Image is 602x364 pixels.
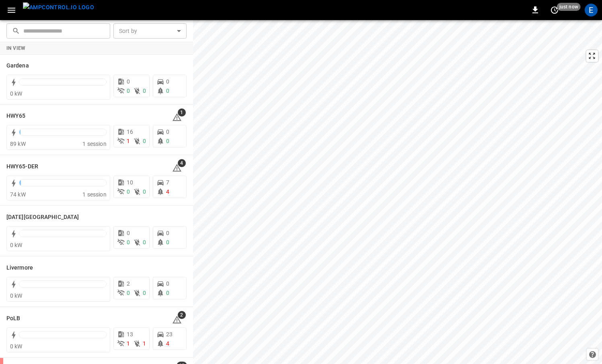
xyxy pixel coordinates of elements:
span: 0 [127,290,130,296]
span: 0 [127,239,130,245]
span: 0 [127,78,130,85]
span: 0 [143,290,146,296]
span: 7 [166,179,169,186]
h6: PoLB [6,314,20,323]
span: 1 [178,108,186,117]
span: 1 [143,340,146,347]
span: 0 kW [10,292,23,299]
span: 0 [127,88,130,94]
span: 0 kW [10,90,23,97]
span: 0 [143,138,146,144]
span: 0 [166,239,169,245]
span: 4 [178,159,186,167]
span: 2 [127,280,130,287]
span: 0 kW [10,242,23,248]
span: 1 session [82,141,106,147]
span: 16 [127,129,133,135]
span: 0 [166,78,169,85]
span: 1 [127,138,130,144]
span: 0 kW [10,343,23,350]
div: profile-icon [585,4,598,16]
span: 23 [166,331,173,337]
span: 2 [178,311,186,319]
span: 89 kW [10,141,26,147]
span: 74 kW [10,191,26,198]
span: 10 [127,179,133,186]
span: 4 [166,188,169,195]
strong: In View [6,45,26,51]
span: 0 [127,230,130,236]
span: 0 [143,88,146,94]
span: 0 [127,188,130,195]
span: 0 [166,138,169,144]
h6: HWY65 [6,112,26,121]
img: ampcontrol.io logo [23,2,94,12]
h6: Livermore [6,264,33,272]
span: 1 [127,340,130,347]
span: 13 [127,331,133,337]
canvas: Map [193,20,602,364]
span: 0 [166,280,169,287]
h6: Gardena [6,61,29,70]
span: 1 session [82,191,106,198]
span: 0 [166,88,169,94]
button: set refresh interval [548,4,561,16]
span: just now [557,3,581,11]
h6: HWY65-DER [6,162,38,171]
span: 0 [143,239,146,245]
span: 0 [143,188,146,195]
span: 0 [166,129,169,135]
h6: Karma Center [6,213,79,222]
span: 0 [166,230,169,236]
span: 4 [166,340,169,347]
span: 0 [166,290,169,296]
